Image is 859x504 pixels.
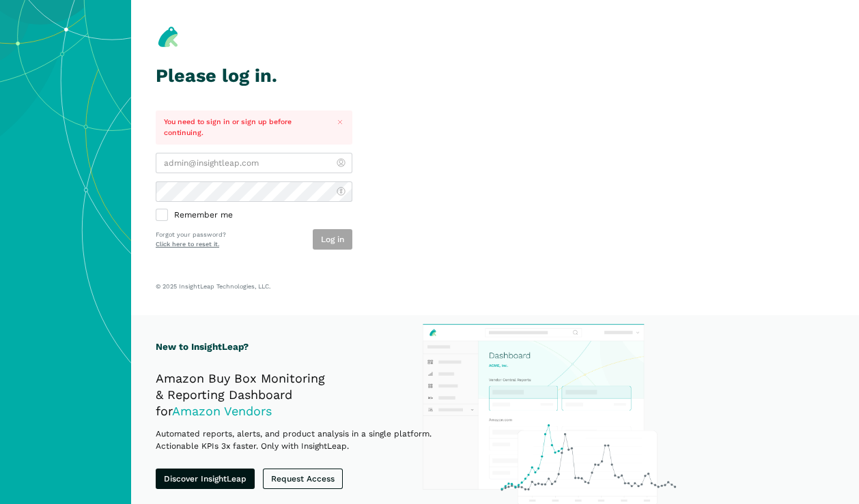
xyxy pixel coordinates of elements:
span: Amazon Vendors [172,404,272,418]
a: Request Access [263,469,343,489]
input: admin@insightleap.com [156,153,352,173]
a: Discover InsightLeap [156,469,255,489]
h1: Please log in. [156,65,352,86]
a: Click here to reset it. [156,241,219,248]
button: Close [333,115,348,129]
h2: Amazon Buy Box Monitoring & Reporting Dashboard for [156,370,466,419]
p: You need to sign in or sign up before continuing. [164,117,325,138]
h1: New to InsightLeap? [156,340,466,354]
p: © 2025 InsightLeap Technologies, LLC. [156,282,834,291]
p: Forgot your password? [156,231,226,240]
label: Remember me [156,210,352,222]
p: Automated reports, alerts, and product analysis in a single platform. Actionable KPIs 3x faster. ... [156,428,466,452]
